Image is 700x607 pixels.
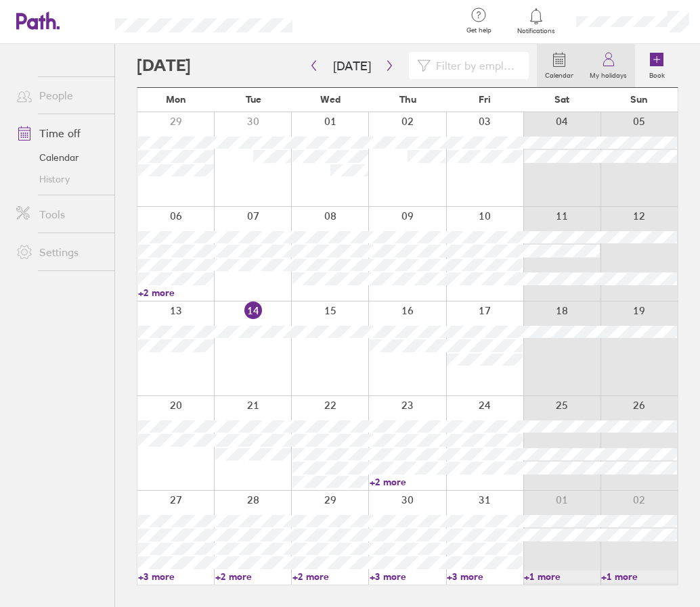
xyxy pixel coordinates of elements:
[630,94,648,105] span: Sun
[370,570,445,583] a: +3 more
[582,68,635,80] label: My holidays
[215,570,291,583] a: +2 more
[447,570,523,583] a: +3 more
[5,82,114,109] a: People
[138,287,214,299] a: +2 more
[246,94,261,105] span: Tue
[166,94,186,105] span: Mon
[5,147,114,168] a: Calendar
[138,570,214,583] a: +3 more
[5,168,114,190] a: History
[515,27,559,35] span: Notifications
[554,94,569,105] span: Sat
[479,94,491,105] span: Fri
[322,55,382,77] button: [DATE]
[635,44,678,87] a: Book
[601,570,677,583] a: +1 more
[431,53,521,78] input: Filter by employee
[399,94,416,105] span: Thu
[524,570,600,583] a: +1 more
[457,26,501,34] span: Get help
[537,44,582,87] a: Calendar
[370,476,445,488] a: +2 more
[515,7,559,35] a: Notifications
[5,201,114,228] a: Tools
[641,68,673,80] label: Book
[320,94,341,105] span: Wed
[5,120,114,147] a: Time off
[582,44,635,87] a: My holidays
[5,239,114,266] a: Settings
[537,68,582,80] label: Calendar
[292,570,368,583] a: +2 more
